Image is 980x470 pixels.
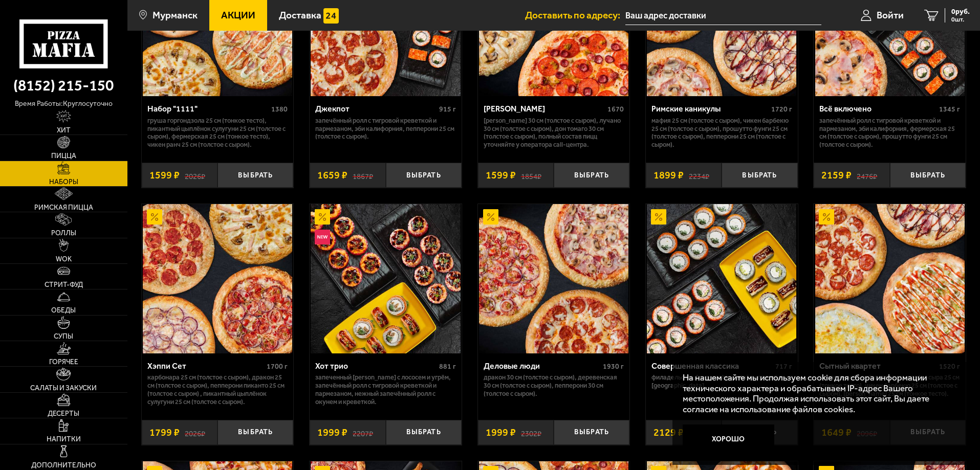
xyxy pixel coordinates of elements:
[185,428,205,438] s: 2026 ₽
[814,204,966,353] a: АкционныйСытный квартет
[815,204,965,353] img: Сытный квартет
[525,10,625,20] span: Доставить по адресу:
[386,163,462,188] button: Выбрать
[486,428,516,438] span: 1999 ₽
[57,127,71,134] span: Хит
[483,209,498,225] img: Акционный
[51,230,76,237] span: Роллы
[47,436,81,443] span: Напитки
[353,170,373,181] s: 1867 ₽
[149,170,180,181] span: 1599 ₽
[147,117,288,149] p: Груша горгондзола 25 см (тонкое тесто), Пикантный цыплёнок сулугуни 25 см (толстое с сыром), Ферм...
[625,6,821,25] input: Ваш адрес доставки
[771,105,792,114] span: 1720 г
[689,170,709,181] s: 2234 ₽
[56,256,72,263] span: WOK
[143,204,292,353] img: Хэппи Сет
[267,362,288,371] span: 1700 г
[857,170,877,181] s: 2476 ₽
[315,209,330,225] img: Акционный
[819,361,937,371] div: Сытный квартет
[654,170,684,181] span: 1899 ₽
[654,428,684,438] span: 2129 ₽
[311,204,460,353] img: Хот трио
[48,410,79,417] span: Десерты
[651,361,773,371] div: Совершенная классика
[147,373,288,406] p: Карбонара 25 см (толстое с сыром), Дракон 25 см (толстое с сыром), Пепперони Пиканто 25 см (толст...
[45,281,83,288] span: Стрит-фуд
[317,428,347,438] span: 1999 ₽
[30,385,97,392] span: Салаты и закуски
[315,230,330,245] img: Новинка
[317,170,347,181] span: 1659 ₽
[651,373,792,390] p: Филадельфия, [GEOGRAPHIC_DATA] в угре, Эби [GEOGRAPHIC_DATA].
[315,361,437,371] div: Хот трио
[49,359,78,366] span: Горячее
[315,373,456,406] p: Запеченный [PERSON_NAME] с лососем и угрём, Запечённый ролл с тигровой креветкой и пармезаном, Не...
[315,117,456,141] p: Запечённый ролл с тигровой креветкой и пармезаном, Эби Калифорния, Пепперони 25 см (толстое с сыр...
[951,16,970,23] span: 0 шт.
[310,204,462,353] a: АкционныйНовинкаХот трио
[821,170,852,181] span: 2159 ₽
[819,209,834,225] img: Акционный
[521,170,541,181] s: 1854 ₽
[54,333,73,340] span: Супы
[147,209,162,225] img: Акционный
[484,361,601,371] div: Деловые люди
[484,373,624,398] p: Дракон 30 см (толстое с сыром), Деревенская 30 см (толстое с сыром), Пепперони 30 см (толстое с с...
[819,104,937,114] div: Всё включено
[890,163,966,188] button: Выбрать
[607,105,624,114] span: 1670
[353,428,373,438] s: 2207 ₽
[554,163,629,188] button: Выбрать
[683,424,775,455] button: Хорошо
[484,117,624,149] p: [PERSON_NAME] 30 см (толстое с сыром), Лучано 30 см (толстое с сыром), Дон Томаго 30 см (толстое ...
[149,428,180,438] span: 1799 ₽
[647,204,796,353] img: Совершенная классика
[217,420,293,445] button: Выбрать
[31,462,96,469] span: Дополнительно
[877,10,904,20] span: Войти
[51,307,76,314] span: Обеды
[603,362,624,371] span: 1930 г
[217,163,293,188] button: Выбрать
[315,104,437,114] div: Джекпот
[651,209,666,225] img: Акционный
[147,361,265,371] div: Хэппи Сет
[484,104,605,114] div: [PERSON_NAME]
[221,10,255,20] span: Акции
[479,204,628,353] img: Деловые люди
[439,362,456,371] span: 881 г
[651,117,792,149] p: Мафия 25 см (толстое с сыром), Чикен Барбекю 25 см (толстое с сыром), Прошутто Фунги 25 см (толст...
[646,204,798,353] a: АкционныйСовершенная классика
[951,8,970,15] span: 0 руб.
[323,8,339,24] img: 15daf4d41897b9f0e9f617042186c801.svg
[185,170,205,181] s: 2026 ₽
[554,420,629,445] button: Выбрать
[939,105,960,114] span: 1345 г
[722,163,797,188] button: Выбрать
[51,152,76,160] span: Пицца
[651,104,769,114] div: Римские каникулы
[147,104,269,114] div: Набор "1111"
[486,170,516,181] span: 1599 ₽
[34,204,93,211] span: Римская пицца
[478,204,630,353] a: АкционныйДеловые люди
[439,105,456,114] span: 915 г
[142,204,294,353] a: АкционныйХэппи Сет
[153,10,198,20] span: Мурманск
[386,420,462,445] button: Выбрать
[683,372,950,415] p: На нашем сайте мы используем cookie для сбора информации технического характера и обрабатываем IP...
[271,105,288,114] span: 1380
[49,178,78,186] span: Наборы
[521,428,541,438] s: 2302 ₽
[279,10,321,20] span: Доставка
[819,117,960,149] p: Запечённый ролл с тигровой креветкой и пармезаном, Эби Калифорния, Фермерская 25 см (толстое с сы...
